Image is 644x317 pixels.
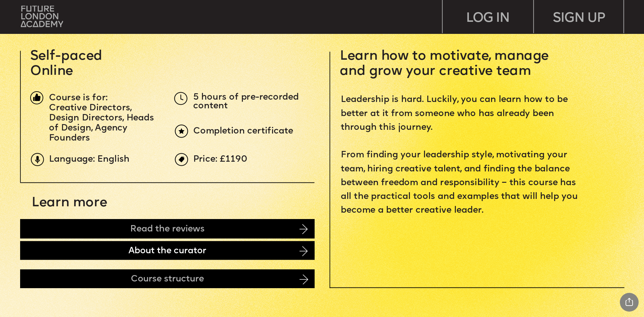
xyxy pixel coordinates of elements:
[21,6,63,27] img: upload-bfdffa89-fac7-4f57-a443-c7c39906ba42.png
[300,246,308,256] img: image-d430bf59-61f2-4e83-81f2-655be665a85d.png
[620,293,639,312] div: Share
[30,91,43,104] img: image-1fa7eedb-a71f-428c-a033-33de134354ef.png
[49,155,129,163] span: Language: English
[193,155,247,163] span: Price: £1190
[341,96,580,215] span: Leadership is hard. Luckily, you can learn how to be better at it from someone who has already be...
[31,153,44,166] img: upload-9eb2eadd-7bf9-4b2b-b585-6dd8b9275b41.png
[30,65,73,78] span: Online
[193,127,293,135] span: Completion certificate
[30,50,103,63] span: Self-paced
[32,196,107,209] span: Learn more
[193,93,302,110] span: 5 hours of pre-recorded content
[175,124,188,138] img: upload-6b0d0326-a6ce-441c-aac1-c2ff159b353e.png
[300,274,308,284] img: image-ebac62b4-e37e-4ca8-99fd-bb379c720805.png
[174,92,187,105] img: upload-5dcb7aea-3d7f-4093-a867-f0427182171d.png
[300,224,308,234] img: image-14cb1b2c-41b0-4782-8715-07bdb6bd2f06.png
[49,104,157,142] span: Creative Directors, Design Directors, Heads of Design, Agency Founders
[340,50,552,78] span: Learn how to motivate, manage and grow your creative team
[175,153,188,166] img: upload-969c61fd-ea08-4d05-af36-d273f2608f5e.png
[49,94,107,102] span: Course is for:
